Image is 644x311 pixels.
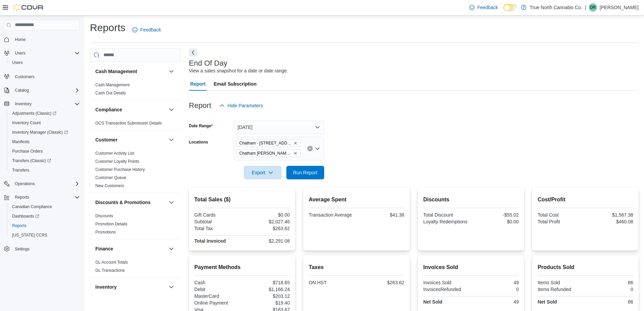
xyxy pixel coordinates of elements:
[95,213,113,219] span: Discounts
[129,23,164,37] a: Feedback
[12,168,29,173] span: Transfers
[538,263,633,271] h2: Products Sold
[95,159,139,164] span: Customer Loyalty Points
[95,183,124,188] span: New Customers
[12,100,34,108] button: Inventory
[286,166,324,179] button: Run Report
[15,101,31,107] span: Inventory
[1,48,82,58] button: Users
[189,102,211,110] h3: Report
[472,212,519,218] div: -$55.02
[167,198,175,206] button: Discounts & Promotions
[472,287,519,292] div: 0
[12,223,26,228] span: Reports
[4,32,80,271] nav: Complex example
[309,280,355,285] div: ON HST
[194,287,241,292] div: Debit
[95,245,166,252] button: Finance
[90,81,181,100] div: Cash Management
[477,4,498,11] span: Feedback
[194,238,226,244] strong: Total Invoiced
[95,167,145,172] a: Customer Purchase History
[95,199,166,206] button: Discounts & Promotions
[9,231,80,239] span: Washington CCRS
[423,263,519,271] h2: Invoices Sold
[243,280,290,285] div: $718.65
[538,299,557,305] strong: Net Sold
[7,221,82,230] button: Reports
[12,204,52,209] span: Canadian Compliance
[1,99,82,109] button: Inventory
[7,128,82,137] a: Inventory Manager (Classic)
[7,230,82,240] button: [US_STATE] CCRS
[9,212,42,220] a: Dashboards
[472,219,519,224] div: $0.00
[15,74,34,80] span: Customers
[194,219,241,224] div: Subtotal
[472,299,519,305] div: 49
[15,246,29,252] span: Settings
[309,212,355,218] div: Transaction Average
[90,258,181,277] div: Finance
[12,149,43,154] span: Purchase Orders
[243,293,290,299] div: $203.12
[7,165,82,175] button: Transfers
[95,260,128,265] a: GL Account Totals
[587,287,633,292] div: 0
[1,35,82,44] button: Home
[7,212,82,221] a: Dashboards
[12,100,80,108] span: Inventory
[239,150,292,157] span: Chatham [PERSON_NAME] Ave
[538,287,584,292] div: Items Refunded
[189,139,208,145] label: Locations
[194,263,290,271] h2: Payment Methods
[243,300,290,306] div: $19.40
[12,139,29,145] span: Manifests
[95,268,125,273] a: GL Transactions
[9,109,59,117] a: Adjustments (Classic)
[95,106,166,113] button: Compliance
[194,212,241,218] div: Gift Cards
[228,102,263,109] span: Hide Parameters
[243,238,290,244] div: $2,291.08
[12,120,41,126] span: Inventory Count
[95,82,129,88] span: Cash Management
[90,149,181,193] div: Customer
[234,120,324,134] button: [DATE]
[95,222,127,226] a: Promotion Details
[12,49,28,57] button: Users
[7,58,82,67] button: Users
[9,157,54,165] a: Transfers (Classic)
[315,146,320,151] button: Open list of options
[9,119,44,127] a: Inventory Count
[194,293,241,299] div: MasterCard
[12,214,39,219] span: Dashboards
[12,111,56,116] span: Adjustments (Classic)
[503,11,504,12] span: Dark Mode
[95,175,126,180] a: Customer Queue
[95,120,162,126] span: OCS Transaction Submission Details
[12,49,80,57] span: Users
[538,280,584,285] div: Items Sold
[167,136,175,144] button: Customer
[9,147,80,155] span: Purchase Orders
[15,37,26,42] span: Home
[423,196,519,204] h2: Discounts
[95,284,166,290] button: Inventory
[14,4,44,11] img: Cova
[95,136,166,143] button: Customer
[189,67,288,74] div: View a sales snapshot for a date or date range.
[140,26,161,33] span: Feedback
[95,230,116,235] a: Promotions
[590,3,596,12] span: DR
[236,139,301,147] span: Chatham - 85 King St W
[95,245,113,252] h3: Finance
[95,136,117,143] h3: Customer
[12,72,80,81] span: Customers
[1,86,82,95] button: Catalog
[9,59,25,67] a: Users
[190,77,206,91] span: Report
[600,3,639,12] p: [PERSON_NAME]
[1,244,82,254] button: Settings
